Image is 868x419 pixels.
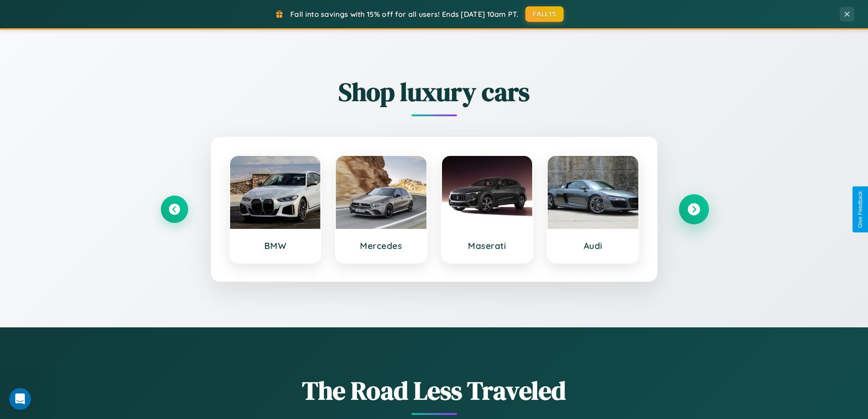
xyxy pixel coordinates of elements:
[290,10,519,19] span: Fall into savings with 15% off for all users! Ends [DATE] 10am PT.
[239,240,312,251] h3: BMW
[857,191,863,228] div: Give Feedback
[345,240,417,251] h3: Mercedes
[525,6,564,22] button: FALL15
[557,240,629,251] h3: Audi
[161,74,708,109] h2: Shop luxury cars
[9,388,31,410] iframe: Intercom live chat
[451,240,524,251] h3: Maserati
[161,373,708,408] h1: The Road Less Traveled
